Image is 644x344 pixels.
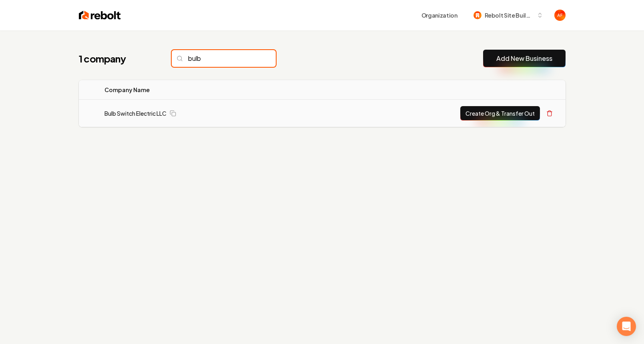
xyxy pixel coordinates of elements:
[617,317,636,336] div: Open Intercom Messenger
[460,106,540,121] button: Create Org & Transfer Out
[554,10,566,21] img: Avan Fahimi
[554,10,566,21] button: Open user button
[483,50,566,67] button: Add New Business
[79,10,121,21] img: Rebolt Logo
[98,80,299,100] th: Company Name
[172,50,276,67] input: Search...
[417,8,462,22] button: Organization
[104,109,167,117] a: Bulb Switch Electric LLC
[79,52,156,65] h1: 1 company
[485,11,534,20] span: Rebolt Site Builder
[473,11,481,19] img: Rebolt Site Builder
[496,54,552,63] a: Add New Business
